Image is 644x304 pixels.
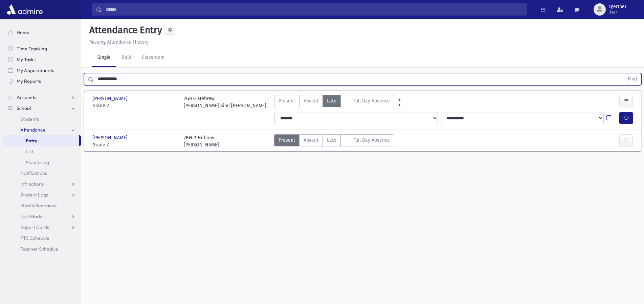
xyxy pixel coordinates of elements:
[327,97,336,104] span: Late
[3,65,81,76] a: My Appointments
[3,233,81,243] a: PTC Schedule
[20,235,49,241] span: PTC Schedule
[3,114,81,124] a: Students
[26,148,33,155] span: List
[20,213,43,219] span: Test Marks
[3,179,81,189] a: Infractions
[3,243,81,254] a: Teacher Schedule
[624,73,641,85] button: Find
[3,54,81,65] a: My Tasks
[304,97,318,104] span: Absent
[184,95,266,109] div: 2GH-3 Hebrew [PERSON_NAME] Simi [PERSON_NAME]
[3,200,81,211] a: Meal Attendance
[17,94,36,100] span: Accounts
[3,124,81,135] a: Attendance
[17,56,36,63] span: My Tasks
[102,3,527,16] input: Search
[92,102,177,109] span: Grade 2
[20,127,45,133] span: Attendance
[20,246,58,252] span: Teacher Schedule
[3,189,81,200] a: Student Logs
[3,76,81,87] a: My Reports
[3,135,79,146] a: Entry
[184,134,219,148] div: 7BH-3 Hebrew [PERSON_NAME]
[92,141,177,148] span: Grade 7
[92,48,116,67] a: Single
[304,137,318,144] span: Absent
[274,95,394,109] div: AttTypes
[3,222,81,233] a: Report Cards
[5,3,44,16] img: AdmirePro
[136,48,170,67] a: Classroom
[353,97,390,104] span: Full Day Absence
[89,39,149,45] u: Missing Attendance History
[20,181,44,187] span: Infractions
[20,116,39,122] span: Students
[17,29,29,36] span: Home
[17,105,31,111] span: School
[608,4,626,9] span: cgertner
[20,192,48,198] span: Student Logs
[3,146,81,157] a: List
[20,170,47,176] span: Notifications
[116,48,136,67] a: Bulk
[279,137,295,144] span: Present
[20,203,57,209] span: Meal Attendance
[3,43,81,54] a: Time Tracking
[274,134,394,148] div: AttTypes
[17,78,41,84] span: My Reports
[279,97,295,104] span: Present
[608,9,626,15] span: User
[87,24,162,36] h5: Attendance Entry
[92,134,129,141] span: [PERSON_NAME]
[26,138,37,144] span: Entry
[92,95,129,102] span: [PERSON_NAME]
[353,137,390,144] span: Full Day Absence
[17,46,47,52] span: Time Tracking
[327,137,336,144] span: Late
[17,67,54,73] span: My Appointments
[3,168,81,179] a: Notifications
[87,39,149,45] a: Missing Attendance History
[3,103,81,114] a: School
[20,224,49,230] span: Report Cards
[3,27,81,38] a: Home
[3,211,81,222] a: Test Marks
[3,92,81,103] a: Accounts
[3,157,81,168] a: Monitoring
[26,159,49,165] span: Monitoring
